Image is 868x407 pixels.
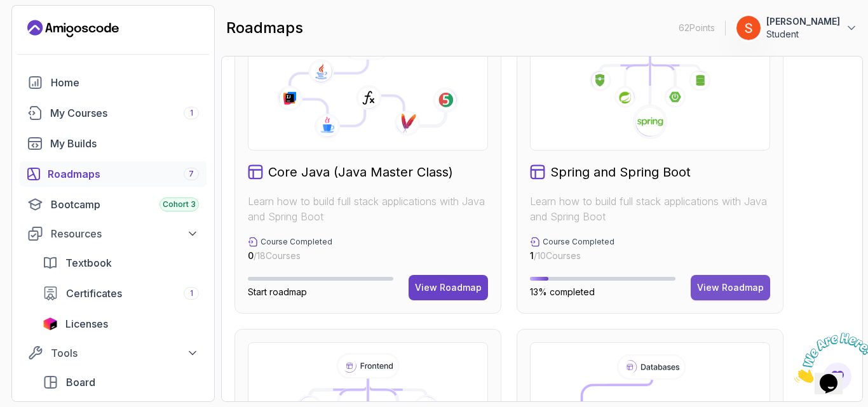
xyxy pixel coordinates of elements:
[50,136,199,151] div: My Builds
[51,345,199,361] div: Tools
[35,250,207,276] a: textbook
[20,131,207,156] a: builds
[65,255,112,270] span: Textbook
[20,100,207,126] a: courses
[736,15,858,41] button: user profile image[PERSON_NAME]Student
[66,286,122,301] span: Certificates
[691,275,770,300] button: View Roadmap
[550,163,691,181] h2: Spring and Spring Boot
[261,237,332,247] p: Course Completed
[736,16,761,40] img: user profile image
[20,342,207,364] button: Tools
[248,286,307,297] span: Start roadmap
[789,328,868,388] iframe: chat widget
[50,105,199,121] div: My Courses
[415,281,482,294] div: View Roadmap
[679,22,715,34] p: 62 Points
[543,237,614,247] p: Course Completed
[20,222,207,245] button: Resources
[51,226,199,241] div: Resources
[43,317,58,330] img: jetbrains icon
[163,199,196,210] span: Cohort 3
[20,192,207,217] a: bootcamp
[66,375,95,390] span: Board
[530,250,534,261] span: 1
[35,281,207,306] a: certificates
[27,18,119,39] a: Landing page
[48,166,199,182] div: Roadmaps
[190,108,193,118] span: 1
[530,194,770,224] p: Learn how to build full stack applications with Java and Spring Boot
[65,316,108,331] span: Licenses
[35,370,207,395] a: board
[226,18,303,38] h2: roadmaps
[20,161,207,187] a: roadmaps
[530,250,614,262] p: / 10 Courses
[409,275,488,300] button: View Roadmap
[766,15,840,28] p: [PERSON_NAME]
[20,70,207,95] a: home
[766,28,840,41] p: Student
[248,194,488,224] p: Learn how to build full stack applications with Java and Spring Boot
[189,169,194,179] span: 7
[5,5,84,55] img: Chat attention grabber
[248,250,254,261] span: 0
[530,286,595,297] span: 13% completed
[248,250,332,262] p: / 18 Courses
[190,288,193,298] span: 1
[35,311,207,337] a: licenses
[697,281,764,294] div: View Roadmap
[51,75,199,90] div: Home
[51,197,199,212] div: Bootcamp
[268,163,453,181] h2: Core Java (Java Master Class)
